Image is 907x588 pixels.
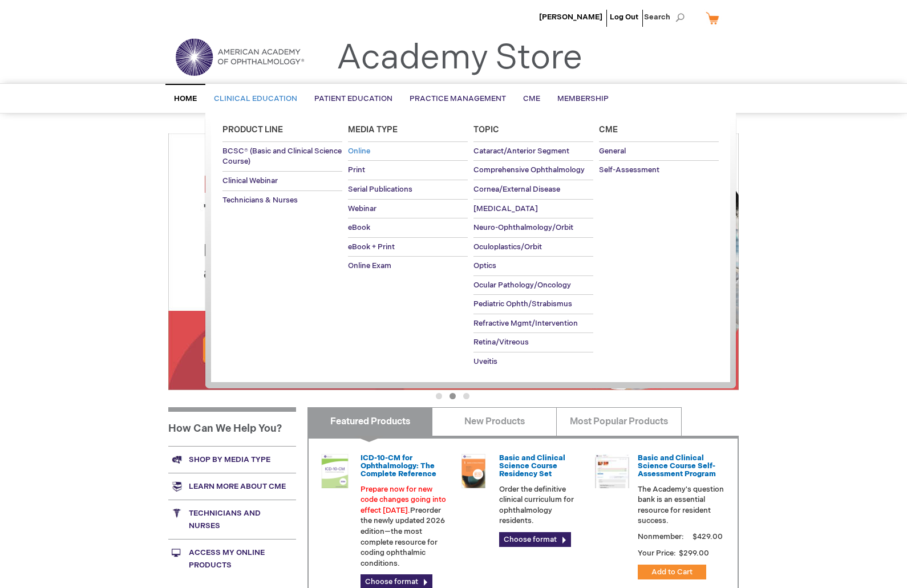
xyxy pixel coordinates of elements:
[174,94,197,103] span: Home
[348,223,370,232] span: eBook
[432,407,557,436] a: New Products
[638,453,716,479] a: Basic and Clinical Science Course Self-Assessment Program
[214,94,297,103] span: Clinical Education
[222,125,283,135] span: Product Line
[348,185,412,194] span: Serial Publications
[314,94,392,103] span: Patient Education
[539,13,602,22] a: [PERSON_NAME]
[168,473,296,500] a: Learn more about CME
[348,242,395,252] span: eBook + Print
[473,338,529,347] span: Retina/Vitreous
[348,261,391,270] span: Online Exam
[499,453,565,479] a: Basic and Clinical Science Course Residency Set
[599,147,626,156] span: General
[450,393,456,399] button: 2 of 3
[361,485,446,515] font: Prepare now for new code changes going into effect [DATE].
[318,454,352,488] img: 0120008u_42.png
[638,484,724,526] p: The Academy's question bank is an essential resource for resident success.
[168,500,296,539] a: Technicians and nurses
[473,125,499,135] span: Topic
[473,223,573,232] span: Neuro-Ophthalmology/Orbit
[348,204,376,213] span: Webinar
[473,185,560,194] span: Cornea/External Disease
[456,454,491,488] img: 02850963u_47.png
[222,196,298,205] span: Technicians & Nurses
[651,567,693,577] span: Add to Cart
[307,407,432,436] a: Featured Products
[599,125,618,135] span: Cme
[678,549,711,558] span: $299.00
[361,453,436,479] a: ICD-10-CM for Ophthalmology: The Complete Reference
[410,94,506,103] span: Practice Management
[348,147,370,156] span: Online
[436,393,442,399] button: 1 of 3
[337,38,582,79] a: Academy Store
[556,407,681,436] a: Most Popular Products
[499,484,586,526] p: Order the definitive clinical curriculum for ophthalmology residents.
[473,319,578,328] span: Refractive Mgmt/Intervention
[691,532,724,541] span: $429.00
[348,165,365,175] span: Print
[473,281,571,290] span: Ocular Pathology/Oncology
[473,299,572,309] span: Pediatric Ophth/Strabismus
[557,94,609,103] span: Membership
[644,6,687,29] span: Search
[168,407,296,446] h1: How Can We Help You?
[473,242,542,252] span: Oculoplastics/Orbit
[499,532,571,547] a: Choose format
[610,13,638,22] a: Log Out
[473,261,496,270] span: Optics
[168,539,296,578] a: Access My Online Products
[463,393,469,399] button: 3 of 3
[361,484,447,569] p: Preorder the newly updated 2026 edition—the most complete resource for coding ophthalmic conditions.
[222,147,342,167] span: BCSC® (Basic and Clinical Science Course)
[599,165,659,175] span: Self-Assessment
[638,549,676,558] strong: Your Price:
[595,454,629,488] img: bcscself_20.jpg
[473,357,497,366] span: Uveitis
[523,94,540,103] span: CME
[638,565,706,579] button: Add to Cart
[473,165,585,175] span: Comprehensive Ophthalmology
[473,204,538,213] span: [MEDICAL_DATA]
[638,530,684,544] strong: Nonmember:
[473,147,569,156] span: Cataract/Anterior Segment
[168,446,296,473] a: Shop by media type
[222,176,278,185] span: Clinical Webinar
[348,125,398,135] span: Media Type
